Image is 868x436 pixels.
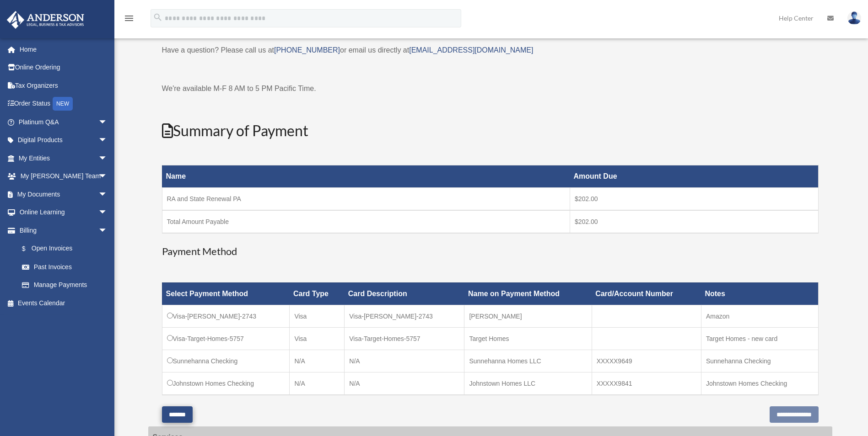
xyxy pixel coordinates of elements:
div: NEW [53,97,73,111]
th: Card/Account Number [592,282,701,305]
a: Online Learningarrow_drop_down [6,203,121,222]
td: Johnstown Homes Checking [701,372,818,395]
td: Total Amount Payable [162,210,570,233]
td: N/A [345,350,464,372]
a: Billingarrow_drop_down [6,221,117,239]
span: arrow_drop_down [98,167,117,186]
a: $Open Invoices [13,239,112,258]
td: Johnstown Homes Checking [162,372,290,395]
td: Visa-Target-Homes-5757 [345,327,464,350]
td: Visa-[PERSON_NAME]-2743 [345,305,464,327]
p: We're available M-F 8 AM to 5 PM Pacific Time. [162,82,819,95]
td: Sunnehanna Checking [162,350,290,372]
a: My Documentsarrow_drop_down [6,185,121,203]
td: Visa [290,305,345,327]
span: arrow_drop_down [98,221,117,240]
td: Visa [290,327,345,350]
i: search [153,12,163,22]
p: Have a question? Please call us at or email us directly at [162,44,819,57]
h3: Payment Method [162,245,819,259]
span: arrow_drop_down [98,185,117,204]
a: Manage Payments [13,276,117,294]
th: Name on Payment Method [464,282,592,305]
h2: Summary of Payment [162,121,819,141]
a: Order StatusNEW [6,95,121,113]
a: Platinum Q&Aarrow_drop_down [6,113,121,131]
a: Events Calendar [6,294,121,312]
td: RA and State Renewal PA [162,188,570,211]
a: Past Invoices [13,258,117,276]
td: Visa-[PERSON_NAME]-2743 [162,305,290,327]
i: menu [124,13,135,24]
a: My [PERSON_NAME] Teamarrow_drop_down [6,167,121,186]
th: Notes [701,282,818,305]
a: [EMAIL_ADDRESS][DOMAIN_NAME] [409,46,533,54]
td: Target Homes - new card [701,327,818,350]
td: Visa-Target-Homes-5757 [162,327,290,350]
td: Sunnehanna Checking [701,350,818,372]
th: Card Description [345,282,464,305]
th: Card Type [290,282,345,305]
a: Home [6,40,121,58]
a: Tax Organizers [6,76,121,95]
td: Target Homes [464,327,592,350]
td: N/A [345,372,464,395]
span: $ [27,243,32,255]
img: Anderson Advisors Platinum Portal [4,11,87,29]
td: Sunnehanna Homes LLC [464,350,592,372]
td: $202.00 [570,210,818,233]
th: Name [162,165,570,188]
td: N/A [290,350,345,372]
a: [PHONE_NUMBER] [274,46,340,54]
th: Select Payment Method [162,282,290,305]
a: Online Ordering [6,58,121,77]
th: Amount Due [570,165,818,188]
td: Johnstown Homes LLC [464,372,592,395]
a: My Entitiesarrow_drop_down [6,149,121,167]
span: arrow_drop_down [98,149,117,168]
span: arrow_drop_down [98,113,117,132]
td: $202.00 [570,188,818,211]
td: N/A [290,372,345,395]
a: menu [124,16,135,24]
td: Amazon [701,305,818,327]
span: arrow_drop_down [98,131,117,150]
td: XXXXX9841 [592,372,701,395]
a: Digital Productsarrow_drop_down [6,131,121,149]
td: [PERSON_NAME] [464,305,592,327]
span: arrow_drop_down [98,203,117,222]
td: XXXXX9649 [592,350,701,372]
img: User Pic [847,11,861,25]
